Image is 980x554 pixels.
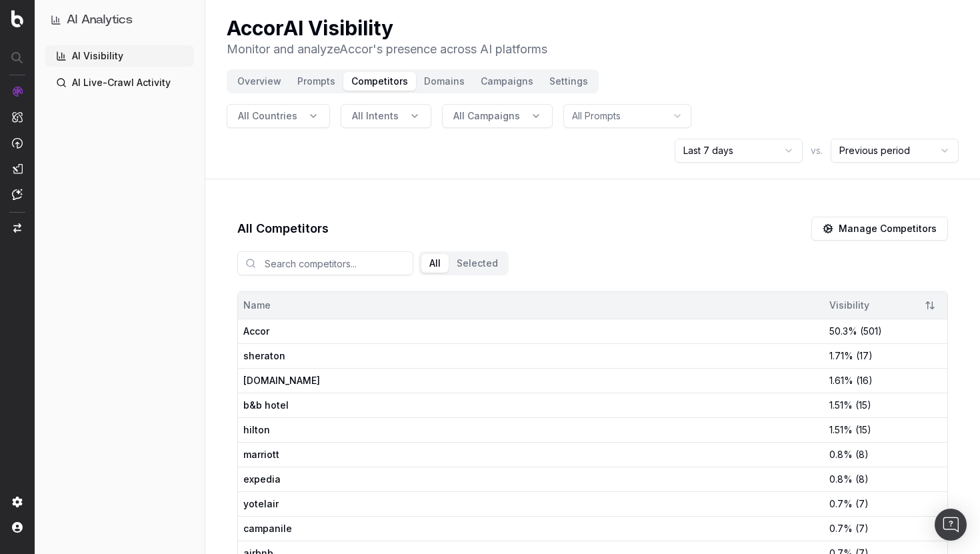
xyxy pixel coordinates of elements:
[11,10,23,27] img: Botify logo
[237,219,329,238] h2: All Competitors
[12,86,23,97] img: Analytics
[243,374,530,387] span: [DOMAIN_NAME]
[238,109,297,123] span: All Countries
[352,109,399,123] span: All Intents
[856,349,873,363] span: ( 17 )
[12,137,23,149] img: Activation
[829,325,857,338] span: 50.3 %
[811,144,823,157] span: vs.
[416,72,473,91] button: Domains
[12,189,23,200] img: Assist
[238,292,824,319] th: Name
[935,509,967,541] div: Open Intercom Messenger
[243,497,530,511] span: yotelair
[811,217,948,241] button: Manage Competitors
[829,374,853,387] span: 1.61 %
[12,497,23,507] img: Setting
[855,423,871,437] span: ( 15 )
[855,497,869,511] span: ( 7 )
[45,45,194,67] a: AI Visibility
[289,72,343,91] button: Prompts
[829,299,913,312] div: Visibility
[829,399,853,412] span: 1.51 %
[12,163,23,174] img: Studio
[855,522,869,535] span: ( 7 )
[45,72,194,93] a: AI Live-Crawl Activity
[243,349,530,363] span: sheraton
[237,251,413,275] input: Search competitors...
[227,40,547,59] p: Monitor and analyze Accor 's presence across AI platforms
[229,72,289,91] button: Overview
[243,448,530,461] span: marriott
[855,448,869,461] span: ( 8 )
[13,223,21,233] img: Switch project
[860,325,882,338] span: ( 501 )
[856,374,873,387] span: ( 16 )
[829,448,853,461] span: 0.8 %
[51,11,189,29] button: AI Analytics
[343,72,416,91] button: Competitors
[243,325,530,338] span: Accor
[12,522,23,533] img: My account
[453,109,520,123] span: All Campaigns
[12,111,23,123] img: Intelligence
[243,423,530,437] span: hilton
[67,11,133,29] h1: AI Analytics
[855,399,871,412] span: ( 15 )
[829,349,853,363] span: 1.71 %
[541,72,596,91] button: Settings
[829,522,853,535] span: 0.7 %
[855,473,869,486] span: ( 8 )
[227,16,547,40] h1: Accor AI Visibility
[829,497,853,511] span: 0.7 %
[243,473,530,486] span: expedia
[473,72,541,91] button: Campaigns
[829,473,853,486] span: 0.8 %
[243,522,530,535] span: campanile
[918,293,942,317] button: Sort
[243,399,530,412] span: b&b hotel
[421,254,449,273] button: All
[829,423,853,437] span: 1.51 %
[449,254,506,273] button: Selected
